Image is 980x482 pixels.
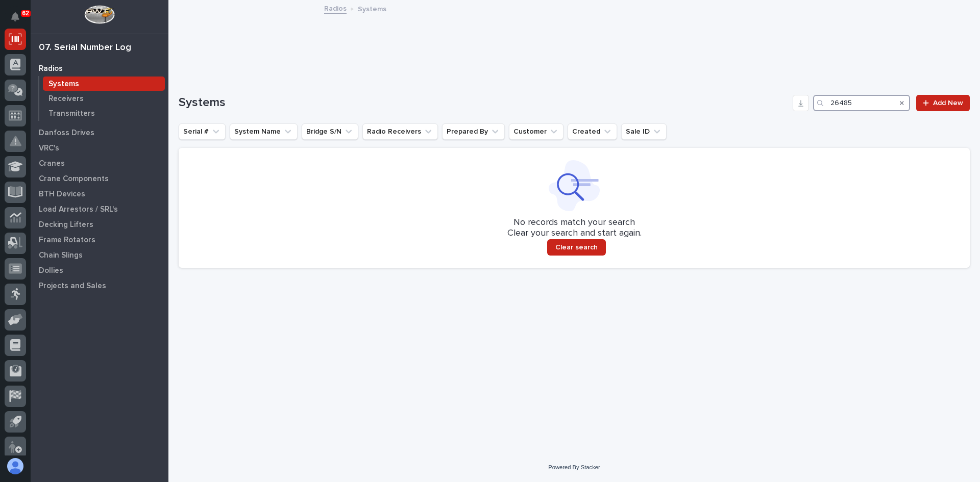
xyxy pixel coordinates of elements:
[31,186,168,201] a: BTH Devices
[39,159,65,168] p: Cranes
[507,228,642,239] p: Clear your search and start again.
[39,129,94,138] p: Danfoss Drives
[179,95,789,110] h1: Systems
[548,464,600,470] a: Powered By Stacker
[230,123,298,140] button: System Name
[39,282,106,291] p: Projects and Sales
[48,80,79,89] p: Systems
[39,42,131,54] div: 07. Serial Number Log
[568,123,617,140] button: Created
[442,123,505,140] button: Prepared By
[362,123,438,140] button: Radio Receivers
[31,125,168,140] a: Danfoss Drives
[933,99,963,107] span: Add New
[31,140,168,156] a: VRC's
[84,5,114,24] img: Workspace Logo
[39,266,63,275] p: Dollies
[358,3,386,14] p: Systems
[813,95,910,111] input: Search
[39,251,83,260] p: Chain Slings
[39,144,59,153] p: VRC's
[39,220,93,230] p: Decking Lifters
[48,109,95,118] p: Transmitters
[191,217,958,229] p: No records match your search
[555,243,598,252] span: Clear search
[31,263,168,278] a: Dollies
[39,190,85,199] p: BTH Devices
[5,455,26,477] button: users-avatar
[179,123,226,140] button: Serial #
[509,123,563,140] button: Customer
[302,123,358,140] button: Bridge S/N
[31,171,168,186] a: Crane Components
[13,12,26,29] div: Notifications62
[5,6,26,28] button: Notifications
[31,61,168,76] a: Radios
[916,95,970,111] a: Add New
[39,77,168,91] a: Systems
[48,94,84,104] p: Receivers
[621,123,667,140] button: Sale ID
[39,205,118,214] p: Load Arrestors / SRL's
[547,239,606,256] button: Clear search
[324,2,347,14] a: Radios
[39,64,63,73] p: Radios
[39,106,168,120] a: Transmitters
[22,10,29,17] p: 62
[39,236,95,245] p: Frame Rotators
[31,201,168,217] a: Load Arrestors / SRL's
[39,91,168,106] a: Receivers
[31,217,168,232] a: Decking Lifters
[31,247,168,263] a: Chain Slings
[31,156,168,171] a: Cranes
[39,174,109,184] p: Crane Components
[31,232,168,247] a: Frame Rotators
[31,278,168,293] a: Projects and Sales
